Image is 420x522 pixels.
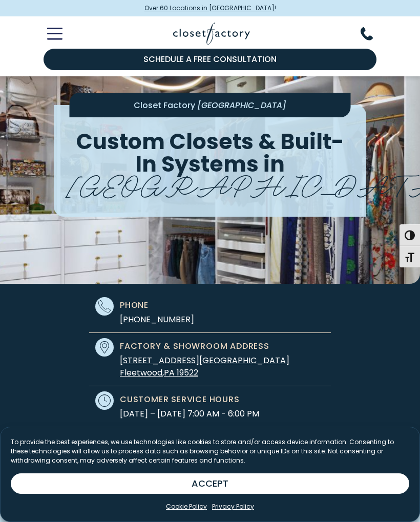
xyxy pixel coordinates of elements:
[120,354,289,366] span: [STREET_ADDRESS][GEOGRAPHIC_DATA]
[173,23,250,45] img: Closet Factory Logo
[212,502,254,511] a: Privacy Policy
[400,224,420,246] button: Toggle High Contrast
[120,340,269,352] span: Factory & Showroom Address
[76,126,344,179] span: Custom Closets & Built-In Systems in
[120,393,240,406] span: Customer Service Hours
[120,408,259,420] span: [DATE] – [DATE] 7:00 AM - 6:00 PM
[11,473,409,494] button: ACCEPT
[134,99,195,111] span: Closet Factory
[166,502,207,511] a: Cookie Policy
[164,367,175,379] span: PA
[177,367,198,379] span: 19522
[144,4,276,13] span: Over 60 Locations in [GEOGRAPHIC_DATA]!
[197,99,286,111] span: [GEOGRAPHIC_DATA]
[44,49,376,70] a: Schedule a Free Consultation
[35,28,62,40] button: Toggle Mobile Menu
[11,437,409,465] p: To provide the best experiences, we use technologies like cookies to store and/or access device i...
[120,299,149,311] span: Phone
[400,246,420,267] button: Toggle Font size
[120,367,162,379] span: Fleetwood
[120,314,194,325] a: [PHONE_NUMBER]
[120,354,289,379] a: [STREET_ADDRESS][GEOGRAPHIC_DATA] Fleetwood,PA 19522
[361,27,385,40] button: Phone Number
